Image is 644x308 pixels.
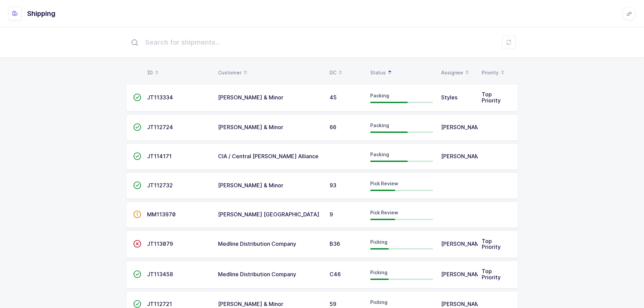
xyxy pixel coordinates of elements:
[441,301,485,307] span: [PERSON_NAME]
[218,301,283,307] span: [PERSON_NAME] & Minor
[330,271,341,278] span: C46
[370,67,433,78] div: Status
[218,211,319,218] span: [PERSON_NAME] [GEOGRAPHIC_DATA]
[441,153,485,160] span: [PERSON_NAME]
[370,239,387,245] span: Picking
[370,299,387,305] span: Picking
[370,269,387,275] span: Picking
[441,240,485,247] span: [PERSON_NAME]
[133,182,141,189] span: 
[330,67,362,78] div: DC
[370,210,398,215] span: Pick Review
[441,94,457,101] span: Styles
[482,91,501,104] span: Top Priority
[147,153,172,160] span: JT114171
[218,271,296,278] span: Medline Distribution Company
[370,181,398,186] span: Pick Review
[482,238,501,251] span: Top Priority
[126,31,518,53] input: Search for shipments...
[133,240,141,247] span: 
[147,301,172,307] span: JT112721
[330,301,336,307] span: 59
[330,240,340,247] span: B36
[370,122,389,128] span: Packing
[441,67,474,78] div: Assignee
[133,271,141,278] span: 
[218,67,321,78] div: Customer
[330,182,336,189] span: 93
[147,211,176,218] span: MM113970
[147,94,173,101] span: JT113334
[27,8,55,19] h1: Shipping
[330,124,336,131] span: 66
[133,124,141,131] span: 
[482,268,501,281] span: Top Priority
[133,211,141,218] span: 
[133,94,141,101] span: 
[482,67,514,78] div: Priority
[218,240,296,247] span: Medline Distribution Company
[330,211,333,218] span: 9
[133,153,141,160] span: 
[147,124,173,131] span: JT112724
[218,153,318,160] span: CIA / Central [PERSON_NAME] Alliance
[133,301,141,307] span: 
[370,93,389,98] span: Packing
[147,271,173,278] span: JT113458
[330,94,337,101] span: 45
[218,94,283,101] span: [PERSON_NAME] & Minor
[147,240,173,247] span: JT113079
[218,124,283,131] span: [PERSON_NAME] & Minor
[147,67,210,78] div: ID
[218,182,283,189] span: [PERSON_NAME] & Minor
[441,271,485,278] span: [PERSON_NAME]
[370,151,389,157] span: Packing
[147,182,173,189] span: JT112732
[441,124,485,131] span: [PERSON_NAME]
